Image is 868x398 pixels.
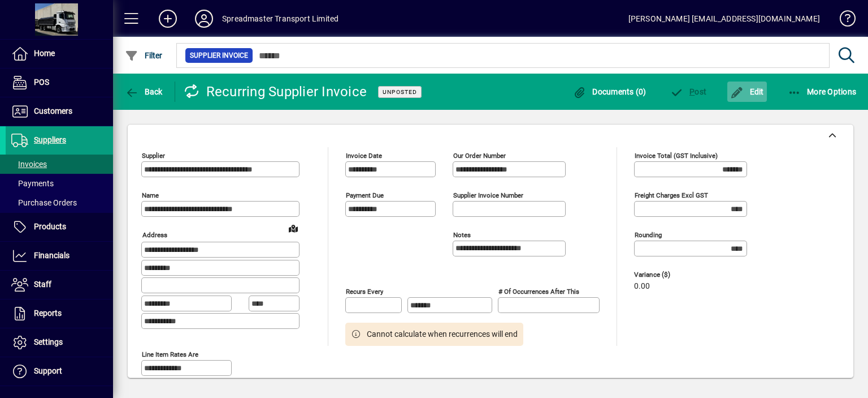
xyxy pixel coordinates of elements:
[34,106,72,115] span: Customers
[34,366,62,375] span: Support
[284,219,302,237] a: View on map
[6,69,113,97] a: POS
[125,51,163,60] span: Filter
[34,222,66,231] span: Products
[628,10,820,28] div: [PERSON_NAME] [EMAIL_ADDRESS][DOMAIN_NAME]
[122,45,166,66] button: Filter
[6,40,113,68] a: Home
[6,97,113,126] a: Customers
[6,174,113,193] a: Payments
[142,350,198,358] mat-label: Line item rates are
[11,198,77,207] span: Purchase Orders
[6,271,113,299] a: Staff
[11,160,47,169] span: Invoices
[727,82,767,102] button: Edit
[635,231,662,239] mat-label: Rounding
[184,83,367,101] div: Recurring Supplier Invoice
[635,152,718,160] mat-label: Invoice Total (GST inclusive)
[667,82,710,102] button: Post
[383,88,417,96] span: Unposted
[122,82,166,102] button: Back
[730,87,764,96] span: Edit
[34,78,49,87] span: POS
[186,8,222,29] button: Profile
[635,191,708,199] mat-label: Freight charges excl GST
[6,242,113,270] a: Financials
[190,50,248,61] span: Supplier Invoice
[142,191,159,199] mat-label: Name
[573,87,646,96] span: Documents (0)
[453,152,506,160] mat-label: Our order number
[670,87,707,96] span: ost
[150,8,186,29] button: Add
[570,82,649,102] button: Documents (0)
[346,152,382,160] mat-label: Invoice date
[831,2,854,39] a: Knowledge Base
[634,282,650,291] span: 0.00
[125,87,163,96] span: Back
[346,191,384,199] mat-label: Payment due
[346,288,383,296] mat-label: Recurs every
[453,191,523,199] mat-label: Supplier invoice number
[34,251,70,260] span: Financials
[367,328,518,340] span: Cannot calculate when recurrences will end
[785,82,860,102] button: More Options
[6,155,113,174] a: Invoices
[6,213,113,241] a: Products
[34,337,63,346] span: Settings
[11,179,54,188] span: Payments
[689,87,695,96] span: P
[142,152,165,160] mat-label: Supplier
[34,49,55,58] span: Home
[113,82,175,102] app-page-header-button: Back
[498,288,579,296] mat-label: # of occurrences after this
[6,299,113,328] a: Reports
[634,271,702,279] span: Variance ($)
[34,309,62,318] span: Reports
[34,135,66,144] span: Suppliers
[6,357,113,386] a: Support
[788,87,857,96] span: More Options
[453,231,471,239] mat-label: Notes
[222,10,338,28] div: Spreadmaster Transport Limited
[6,193,113,212] a: Purchase Orders
[6,328,113,357] a: Settings
[34,280,51,289] span: Staff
